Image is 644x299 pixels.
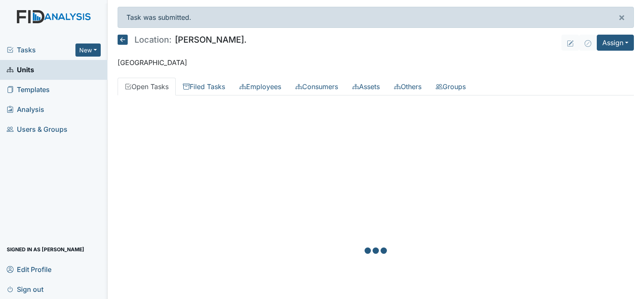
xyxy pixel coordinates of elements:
a: Filed Tasks [176,78,232,95]
a: Employees [232,78,288,95]
span: Location: [134,35,172,44]
a: Assets [345,78,387,95]
button: New [75,43,101,57]
a: Consumers [288,78,345,95]
span: Analysis [7,103,44,116]
p: [GEOGRAPHIC_DATA] [118,57,634,68]
a: Open Tasks [118,78,176,95]
a: Tasks [7,45,75,55]
a: Groups [429,78,473,95]
span: Edit Profile [7,263,51,276]
h5: [PERSON_NAME]. [118,35,247,45]
button: Assign [597,35,634,51]
span: Users & Groups [7,123,67,136]
span: Signed in as [PERSON_NAME] [7,243,84,256]
span: Units [7,63,34,76]
span: Templates [7,83,50,96]
button: × [610,7,633,27]
div: Task was submitted. [118,7,634,28]
a: Others [387,78,429,95]
span: × [618,11,625,23]
span: Sign out [7,283,43,296]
